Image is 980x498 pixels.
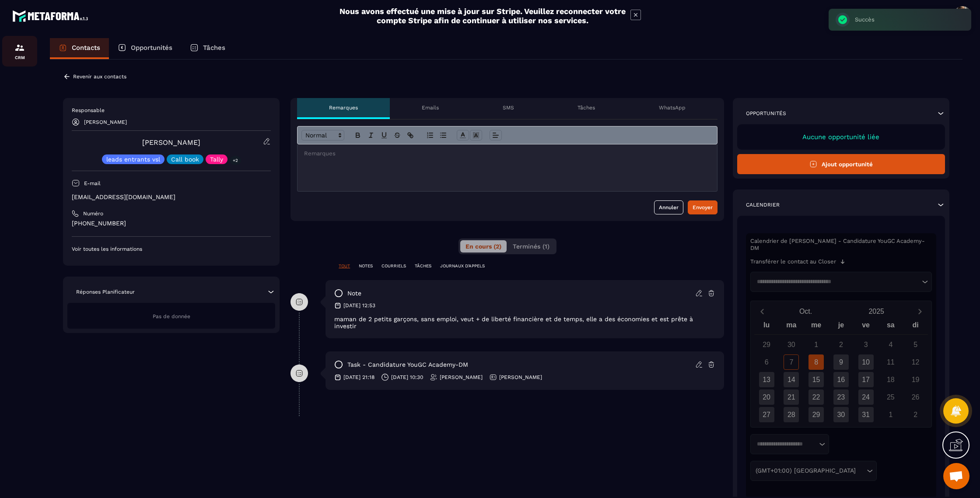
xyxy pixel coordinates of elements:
p: [DATE] 10:30 [391,374,423,381]
p: Voir toutes les informations [72,245,271,253]
p: Opportunités [131,44,172,52]
p: leads entrants vsl [106,156,160,162]
img: logo [12,8,91,24]
button: Envoyer [688,200,717,214]
img: formation [14,42,25,53]
p: Tally [210,156,223,162]
p: [PERSON_NAME] [84,119,127,125]
span: En cours (2) [465,243,501,250]
a: Opportunités [109,38,181,59]
button: Ajout opportunité [737,154,945,174]
p: COURRIELS [381,263,406,269]
p: SMS [503,104,514,111]
a: Tâches [181,38,234,59]
p: JOURNAUX D'APPELS [440,263,485,269]
p: task - Candidature YouGC Academy-DM [347,361,468,369]
p: Tâches [203,44,225,52]
p: [DATE] 21:18 [343,374,374,381]
p: Call book [171,156,199,162]
button: En cours (2) [460,240,507,253]
span: Pas de donnée [153,313,190,319]
span: Terminés (1) [513,243,549,250]
a: [PERSON_NAME] [142,138,200,147]
p: NOTES [359,263,373,269]
button: Annuler [654,200,683,214]
p: [PHONE_NUMBER] [72,219,271,228]
p: Aucune opportunité liée [746,133,936,141]
p: Contacts [72,44,100,52]
p: Calendrier [746,201,780,208]
p: Revenir aux contacts [73,74,126,80]
p: Emails [422,104,439,111]
h2: Nous avons effectué une mise à jour sur Stripe. Veuillez reconnecter votre compte Stripe afin de ... [339,7,626,25]
p: WhatsApp [659,104,686,111]
p: Tâches [577,104,595,111]
div: Envoyer [693,203,713,212]
p: [PERSON_NAME] [499,374,542,381]
p: [PERSON_NAME] [440,374,483,381]
p: E-mail [84,180,101,187]
p: Réponses Planificateur [76,288,135,295]
p: TÂCHES [415,263,431,269]
p: Numéro [83,210,103,217]
p: maman de 2 petits garçons, sans emploi, veut + de liberté financière et de temps, elle a des écon... [334,316,715,330]
p: [DATE] 12:53 [343,302,375,309]
p: TOUT [339,263,350,269]
p: +2 [230,156,241,165]
a: Contacts [50,38,109,59]
p: CRM [2,55,37,60]
p: [EMAIL_ADDRESS][DOMAIN_NAME] [72,193,271,201]
p: Opportunités [746,110,786,117]
button: Terminés (1) [507,240,555,253]
a: formationformationCRM [2,36,37,67]
div: Ouvrir le chat [943,463,969,489]
p: Responsable [72,107,271,114]
p: Remarques [329,104,358,111]
p: note [347,289,361,298]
